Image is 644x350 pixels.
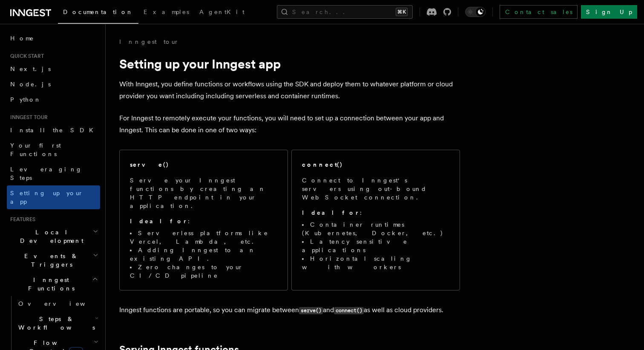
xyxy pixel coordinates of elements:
[7,138,100,162] a: Your first Functions
[130,229,277,246] li: Serverless platforms like Vercel, Lambda, etc.
[119,150,288,290] a: serve()Serve your Inngest functions by creating an HTTP endpoint in your application.Ideal for:Se...
[7,92,100,107] a: Python
[130,263,277,280] li: Zero changes to your CI/CD pipeline
[302,220,449,237] li: Container runtimes (Kubernetes, Docker, etc.)
[7,31,100,46] a: Home
[277,5,413,19] button: Search...⌘K
[138,3,194,23] a: Examples
[302,208,449,217] p: :
[334,307,364,314] code: connect()
[63,9,133,15] span: Documentation
[119,112,460,136] p: For Inngest to remotely execute your functions, you will need to set up a connection between your...
[7,228,93,245] span: Local Development
[10,190,83,205] span: Setting up your app
[15,296,100,311] a: Overview
[10,166,82,181] span: Leveraging Steps
[7,272,100,296] button: Inngest Functions
[7,216,35,223] span: Features
[10,81,51,88] span: Node.js
[10,127,98,134] span: Install the SDK
[10,34,34,43] span: Home
[7,248,100,272] button: Events & Triggers
[10,96,41,103] span: Python
[7,61,100,77] a: Next.js
[58,3,138,24] a: Documentation
[199,9,244,15] span: AgentKit
[130,176,277,210] p: Serve your Inngest functions by creating an HTTP endpoint in your application.
[144,9,189,15] span: Examples
[302,254,449,271] li: Horizontal scaling with workers
[302,237,449,254] li: Latency sensitive applications
[396,8,408,16] kbd: ⌘K
[15,315,95,332] span: Steps & Workflows
[581,5,637,19] a: Sign Up
[130,160,169,169] h2: serve()
[119,37,179,46] a: Inngest tour
[130,246,277,263] li: Adding Inngest to an existing API.
[10,142,61,157] span: Your first Functions
[194,3,250,23] a: AgentKit
[302,209,360,216] strong: Ideal for
[302,176,449,202] p: Connect to Inngest's servers using out-bound WebSocket connection.
[7,276,92,293] span: Inngest Functions
[130,218,188,225] strong: Ideal for
[291,150,460,290] a: connect()Connect to Inngest's servers using out-bound WebSocket connection.Ideal for:Container ru...
[299,307,323,314] code: serve()
[10,65,51,72] span: Next.js
[302,160,343,169] h2: connect()
[500,5,578,19] a: Contact sales
[119,56,460,71] h1: Setting up your Inngest app
[7,114,48,121] span: Inngest tour
[7,77,100,92] a: Node.js
[7,53,44,60] span: Quick start
[7,122,100,138] a: Install the SDK
[7,185,100,209] a: Setting up your app
[18,300,106,307] span: Overview
[7,225,100,248] button: Local Development
[465,7,486,17] button: Toggle dark mode
[15,311,100,335] button: Steps & Workflows
[130,217,277,225] p: :
[119,304,460,316] p: Inngest functions are portable, so you can migrate between and as well as cloud providers.
[119,78,460,102] p: With Inngest, you define functions or workflows using the SDK and deploy them to whatever platfor...
[7,252,93,269] span: Events & Triggers
[7,162,100,185] a: Leveraging Steps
